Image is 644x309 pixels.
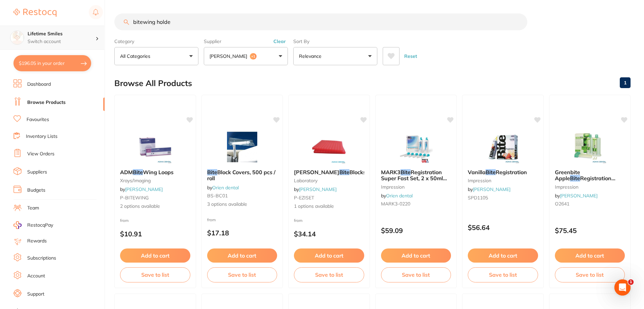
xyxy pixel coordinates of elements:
p: $10.91 [120,230,190,238]
a: Orien dental [386,193,413,199]
a: Rewards [27,238,47,244]
em: Bite [133,169,143,176]
em: Bite [570,175,580,182]
img: Greenbite Apple Bite Registration Material [568,130,612,164]
h4: Lifetime Smiles [28,31,96,37]
span: from [294,218,303,223]
a: Team [27,205,39,211]
span: from [120,218,129,223]
a: [PERSON_NAME] [125,186,163,192]
p: $59.09 [381,227,451,234]
p: $75.45 [555,227,625,234]
a: Budgets [27,187,45,194]
span: by [381,193,413,199]
span: Vanilla [468,169,486,176]
em: Bite [486,169,496,176]
img: Restocq Logo [13,9,56,17]
span: Wing Loops [143,169,174,176]
button: Save to list [381,267,451,282]
small: laboratory [294,178,364,183]
b: ADM Bite Wing Loops [120,169,190,175]
p: Relevance [299,53,324,60]
a: [PERSON_NAME] [299,186,337,192]
a: [PERSON_NAME] [473,186,510,192]
img: Vanilla Bite Registration [481,130,525,164]
button: $196.05 in your order [13,55,91,71]
a: Dashboard [27,81,51,88]
p: Switch account [28,38,96,45]
img: Bite Block Covers, 500 pcs / roll [220,130,264,164]
span: 1 [628,279,634,285]
small: impression [555,184,625,190]
span: MARK3 [381,169,401,176]
span: P-EZISET [294,195,314,201]
span: by [555,193,598,199]
img: Ainsworth Eziset Bite Blocks [307,130,351,164]
button: Clear [271,38,288,44]
p: $17.18 [207,229,277,237]
button: Save to list [294,267,364,282]
span: P-BITEWING [120,195,149,201]
button: Relevance [293,47,377,65]
button: Save to list [120,267,190,282]
span: MARK3-0220 [381,201,410,207]
span: SPD1105 [468,195,488,201]
button: Add to cart [555,248,625,263]
button: Add to cart [207,248,277,263]
span: Block Covers, 500 pcs / roll [207,169,275,182]
button: All Categories [114,47,198,65]
b: Vanilla Bite Registration [468,169,538,175]
a: Orien dental [212,185,239,191]
span: RestocqPay [27,222,53,229]
span: Greenbite Apple [555,169,580,182]
button: Save to list [555,267,625,282]
a: View Orders [27,151,54,157]
span: BS-BC01 [207,193,228,199]
a: RestocqPay [13,221,53,229]
em: Bite [339,169,349,176]
a: Browse Products [27,99,66,106]
span: 3 options available [207,201,277,208]
span: Registration Super Fast Set, 2 x 50ml Cartridges [381,169,447,188]
a: Inventory Lists [26,133,58,140]
span: by [207,185,239,191]
em: Bite [401,169,411,176]
small: impression [381,184,451,190]
span: ADM [120,169,133,176]
span: from [207,217,216,222]
span: +1 [250,53,257,60]
img: Lifetime Smiles [10,31,24,44]
button: Reset [402,47,419,65]
a: Account [27,273,45,279]
span: by [294,186,337,192]
button: Add to cart [294,248,364,263]
span: by [120,186,163,192]
label: Category [114,38,198,44]
a: Subscriptions [27,255,56,262]
img: ADM Bite Wing Loops [133,130,177,164]
p: All Categories [120,53,153,60]
a: Restocq Logo [13,5,56,21]
span: Registration Material [555,175,615,188]
b: MARK3 Bite Registration Super Fast Set, 2 x 50ml Cartridges [381,169,451,182]
h2: Browse All Products [114,79,192,88]
label: Supplier [204,38,288,44]
span: by [468,186,510,192]
a: Suppliers [27,169,47,176]
span: Registration [496,169,527,176]
a: [PERSON_NAME] [560,193,598,199]
b: Greenbite Apple Bite Registration Material [555,169,625,182]
a: Support [27,291,44,298]
p: $34.14 [294,230,364,238]
span: [PERSON_NAME] [294,169,339,176]
button: Add to cart [381,248,451,263]
button: Save to list [468,267,538,282]
button: [PERSON_NAME]+1 [204,47,288,65]
img: RestocqPay [13,221,22,229]
button: Save to list [207,267,277,282]
a: Favourites [27,116,49,123]
em: Bite [207,169,217,176]
span: 1 options available [294,203,364,210]
input: Search Products [114,13,527,30]
button: Add to cart [120,248,190,263]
